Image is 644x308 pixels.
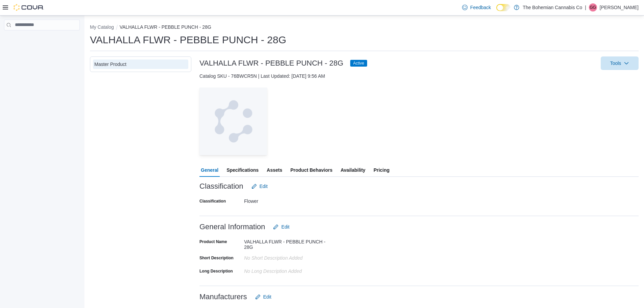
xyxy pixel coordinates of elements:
[201,163,218,177] span: General
[470,4,491,11] span: Feedback
[610,60,621,67] span: Tools
[199,268,233,274] label: Long Description
[199,293,247,301] h3: Manufacturers
[199,198,226,204] label: Classification
[459,1,494,14] a: Feedback
[244,266,335,274] div: No Long Description added
[523,3,582,11] p: The Bohemian Cannabis Co
[353,60,364,66] span: Active
[374,163,389,177] span: Pricing
[601,56,639,70] button: Tools
[496,11,497,11] span: Dark Mode
[94,61,187,68] div: Master Product
[199,73,639,79] div: Catalog SKU - 76BWCR5N | Last Updated: [DATE] 9:56 AM
[260,183,268,190] span: Edit
[600,3,639,11] p: [PERSON_NAME]
[244,253,335,261] div: No Short Description added
[199,88,267,155] img: Image for Cova Placeholder
[226,163,259,177] span: Specifications
[90,24,639,32] nav: An example of EuiBreadcrumbs
[120,24,211,30] button: VALHALLA FLWR - PEBBLE PUNCH - 28G
[340,163,365,177] span: Availability
[585,3,586,11] p: |
[4,32,80,48] nav: Complex example
[263,293,271,300] span: Edit
[590,3,596,11] span: GG
[267,163,282,177] span: Assets
[199,223,265,231] h3: General Information
[290,163,332,177] span: Product Behaviors
[496,4,510,11] input: Dark Mode
[589,3,597,11] div: Givar Gilani
[14,4,44,11] img: Cova
[350,60,367,67] span: Active
[199,239,227,244] label: Product Name
[244,196,335,204] div: Flower
[199,182,243,190] h3: Classification
[90,33,286,47] h1: VALHALLA FLWR - PEBBLE PUNCH - 28G
[253,290,274,304] button: Edit
[90,24,114,30] button: My Catalog
[199,59,343,67] h3: VALHALLA FLWR - PEBBLE PUNCH - 28G
[244,236,335,250] div: VALHALLA FLWR - PEBBLE PUNCH - 28G
[281,223,289,230] span: Edit
[249,180,270,193] button: Edit
[199,255,234,261] label: Short Description
[270,220,292,234] button: Edit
